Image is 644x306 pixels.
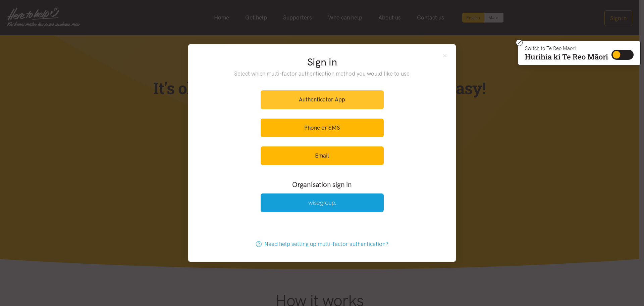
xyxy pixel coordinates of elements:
p: Hurihia ki Te Reo Māori [525,54,608,60]
p: Switch to Te Reo Māori [525,46,608,50]
h2: Sign in [221,55,424,69]
a: Phone or SMS [261,119,384,137]
h3: Organisation sign in [242,180,402,189]
a: Authenticator App [261,90,384,109]
a: Email [261,146,384,165]
img: Wise Group [308,201,336,206]
a: Need help setting up multi-factor authentication? [249,235,395,253]
p: Select which multi-factor authentication method you would like to use [221,69,424,78]
button: Close [442,52,448,58]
